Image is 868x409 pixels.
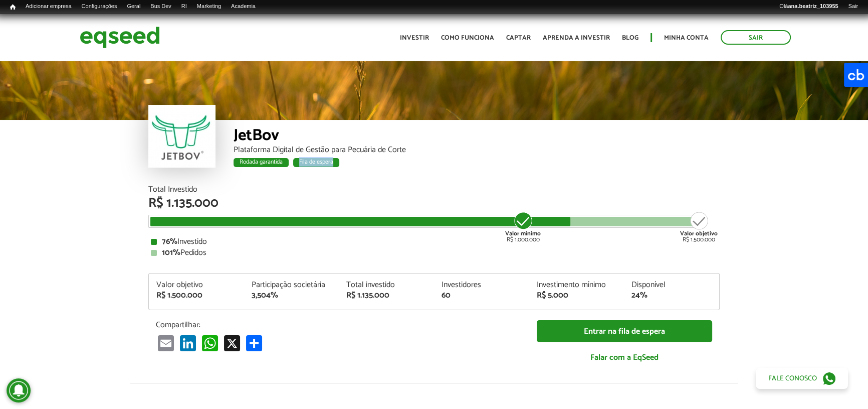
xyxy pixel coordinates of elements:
[234,146,720,154] div: Plataforma Digital de Gestão para Pecuária de Corte
[537,281,617,289] div: Investimento mínimo
[122,3,145,11] a: Geral
[442,292,522,300] div: 60
[234,158,289,167] div: Rodada garantida
[543,35,610,41] a: Aprenda a investir
[537,320,712,343] a: Entrar na fila de espera
[442,281,522,289] div: Investidores
[346,281,426,289] div: Total investido
[537,292,617,300] div: R$ 5.000
[148,186,720,194] div: Total Investido
[156,320,522,330] p: Compartilhar:
[756,368,848,389] a: Fale conosco
[200,335,220,351] a: WhatsApp
[21,3,77,11] a: Adicionar empresa
[244,335,264,351] a: Compartilhar
[176,3,192,11] a: RI
[222,335,242,351] a: X
[631,281,712,289] div: Disponível
[631,292,712,300] div: 24%
[680,211,718,243] div: R$ 1.500.000
[178,335,198,351] a: LinkedIn
[151,249,717,257] div: Pedidos
[537,347,712,368] a: Falar com a EqSeed
[162,246,180,259] strong: 101%
[10,4,16,11] span: Início
[162,235,177,248] strong: 76%
[788,3,838,9] strong: ana.beatriz_103955
[680,229,718,238] strong: Valor objetivo
[506,35,531,41] a: Captar
[441,35,494,41] a: Como funciona
[234,127,720,146] div: JetBov
[252,281,332,289] div: Participação societária
[226,3,261,11] a: Academia
[151,238,717,246] div: Investido
[156,335,176,351] a: Email
[843,3,863,11] a: Sair
[504,211,542,243] div: R$ 1.000.000
[622,35,638,41] a: Blog
[505,229,541,238] strong: Valor mínimo
[77,3,122,11] a: Configurações
[148,197,720,210] div: R$ 1.135.000
[156,292,237,300] div: R$ 1.500.000
[252,292,332,300] div: 3,504%
[80,24,160,51] img: EqSeed
[156,281,237,289] div: Valor objetivo
[346,292,426,300] div: R$ 1.135.000
[721,30,791,45] a: Sair
[293,158,339,167] div: Fila de espera
[192,3,226,11] a: Marketing
[145,3,176,11] a: Bus Dev
[400,35,429,41] a: Investir
[774,3,843,11] a: Oláana.beatriz_103955
[5,3,21,12] a: Início
[664,35,709,41] a: Minha conta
